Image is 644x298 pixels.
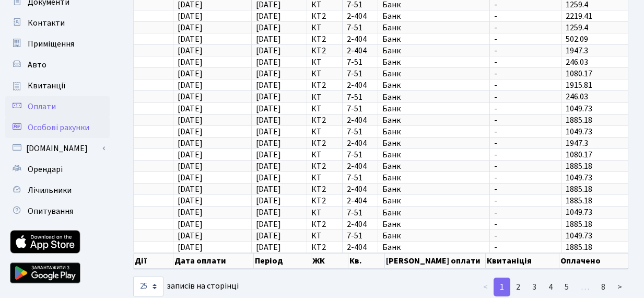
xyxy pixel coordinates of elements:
[382,105,485,113] span: Банк
[382,81,485,89] span: Банк
[347,139,373,147] span: 2-404
[382,35,485,43] span: Банк
[178,126,203,137] span: [DATE]
[178,10,203,22] span: [DATE]
[256,22,281,33] span: [DATE]
[311,185,338,193] span: КТ2
[494,162,557,170] span: -
[311,47,338,55] span: КТ2
[311,174,338,182] span: КТ
[566,126,592,137] span: 1049.73
[178,137,203,149] span: [DATE]
[311,220,338,228] span: КТ2
[178,230,203,242] span: [DATE]
[311,232,338,240] span: КТ
[347,1,373,9] span: 7-51
[494,12,557,20] span: -
[28,205,73,217] span: Опитування
[134,253,173,269] th: Дії
[494,93,557,101] span: -
[256,126,281,137] span: [DATE]
[382,209,485,217] span: Банк
[382,93,485,101] span: Банк
[256,45,281,56] span: [DATE]
[28,122,89,133] span: Особові рахунки
[178,68,203,79] span: [DATE]
[256,114,281,126] span: [DATE]
[382,185,485,193] span: Банк
[178,103,203,114] span: [DATE]
[347,209,373,217] span: 7-51
[494,174,557,182] span: -
[494,209,557,217] span: -
[494,1,557,9] span: -
[347,58,373,66] span: 7-51
[311,81,338,89] span: КТ2
[382,243,485,251] span: Банк
[256,149,281,161] span: [DATE]
[5,13,110,33] a: Контакти
[494,151,557,159] span: -
[5,33,110,54] a: Приміщення
[382,12,485,20] span: Банк
[311,35,338,43] span: КТ2
[178,149,203,161] span: [DATE]
[382,58,485,66] span: Банк
[254,253,311,269] th: Період
[494,220,557,228] span: -
[566,79,592,91] span: 1915.81
[311,197,338,205] span: КТ2
[382,24,485,32] span: Банк
[494,116,557,124] span: -
[566,45,588,56] span: 1947.3
[256,172,281,184] span: [DATE]
[256,91,281,103] span: [DATE]
[256,161,281,172] span: [DATE]
[5,159,110,180] a: Орендарі
[566,33,588,45] span: 502.09
[510,278,526,296] a: 2
[178,195,203,207] span: [DATE]
[256,103,281,114] span: [DATE]
[382,139,485,147] span: Банк
[5,180,110,201] a: Лічильники
[566,242,592,253] span: 1885.18
[347,12,373,20] span: 2-404
[256,219,281,230] span: [DATE]
[347,232,373,240] span: 7-51
[256,184,281,195] span: [DATE]
[382,116,485,124] span: Банк
[566,195,592,207] span: 1885.18
[178,56,203,68] span: [DATE]
[256,207,281,219] span: [DATE]
[5,96,110,117] a: Оплати
[347,81,373,89] span: 2-404
[173,253,254,269] th: Дата оплати
[311,93,338,101] span: КТ
[382,151,485,159] span: Банк
[382,174,485,182] span: Банк
[311,139,338,147] span: КТ2
[178,22,203,33] span: [DATE]
[385,253,486,269] th: [PERSON_NAME] оплати
[256,10,281,22] span: [DATE]
[494,185,557,193] span: -
[611,278,628,296] a: >
[256,56,281,68] span: [DATE]
[494,278,510,296] a: 1
[178,45,203,56] span: [DATE]
[178,207,203,219] span: [DATE]
[566,56,588,68] span: 246.03
[566,22,588,33] span: 1259.4
[347,174,373,182] span: 7-51
[494,105,557,113] span: -
[494,139,557,147] span: -
[566,161,592,172] span: 1885.18
[486,253,559,269] th: Квитаніція
[566,184,592,195] span: 1885.18
[178,242,203,253] span: [DATE]
[5,201,110,222] a: Опитування
[526,278,543,296] a: 3
[311,253,348,269] th: ЖК
[347,93,373,101] span: 7-51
